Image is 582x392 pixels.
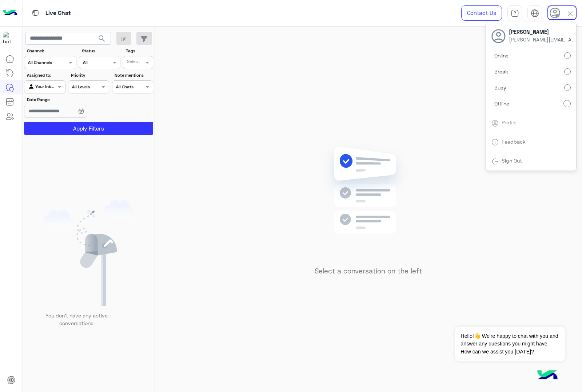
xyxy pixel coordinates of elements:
label: Assigned to: [27,72,64,79]
div: Select [126,58,140,67]
img: tab [511,9,519,17]
img: tab [491,120,499,127]
span: [PERSON_NAME] [509,28,574,36]
a: Sign Out [502,157,522,164]
label: Channel: [27,48,76,54]
span: Online [494,52,509,59]
img: Logo [3,5,17,21]
img: empty users [43,200,135,306]
img: no messages [316,141,421,261]
label: Tags [126,48,152,54]
input: Busy [564,84,571,91]
span: Busy [494,84,506,91]
button: search [93,32,111,48]
h5: Select a conversation on the left [315,267,422,275]
input: Break [564,68,571,75]
img: tab [531,9,539,17]
span: Offline [494,100,509,107]
p: You don’t have any active conversations [40,312,113,327]
input: Offline [563,100,571,107]
a: Feedback [502,139,526,145]
span: Break [494,68,508,75]
label: Note mentions [115,72,152,79]
p: Live Chat [45,8,71,18]
a: Profile [502,119,517,125]
span: Hello!👋 We're happy to chat with you and answer any questions you might have. How can we assist y... [455,327,565,361]
label: Priority [71,72,108,79]
img: close [566,9,574,18]
input: Online [564,52,571,59]
label: Status [82,48,119,54]
img: tab [491,158,499,165]
img: 713415422032625 [3,32,16,45]
img: tab [31,8,40,17]
button: Apply Filters [24,122,153,135]
a: tab [507,5,522,21]
a: Contact Us [461,5,502,21]
label: Date Range [27,96,108,103]
span: search [97,34,106,43]
span: [PERSON_NAME][EMAIL_ADDRESS][DOMAIN_NAME] [509,36,574,43]
img: tab [491,139,499,146]
img: hulul-logo.png [535,363,560,388]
